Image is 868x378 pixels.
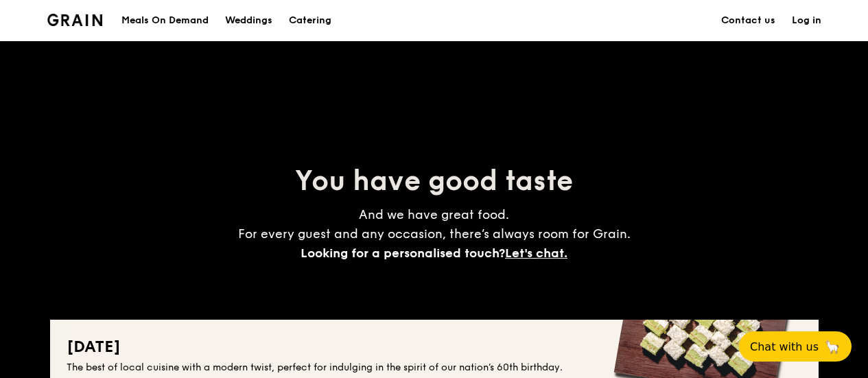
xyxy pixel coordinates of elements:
span: Let's chat. [505,246,567,261]
img: Grain [47,14,103,26]
button: Chat with us🦙 [739,331,852,362]
span: Looking for a personalised touch? [301,246,505,261]
span: And we have great food. For every guest and any occasion, there’s always room for Grain. [238,207,631,261]
span: 🦙 [824,339,841,355]
h2: [DATE] [67,336,802,358]
div: The best of local cuisine with a modern twist, perfect for indulging in the spirit of our nation’... [67,361,802,375]
span: Chat with us [750,340,819,353]
span: You have good taste [295,165,573,198]
a: Logotype [47,14,103,26]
